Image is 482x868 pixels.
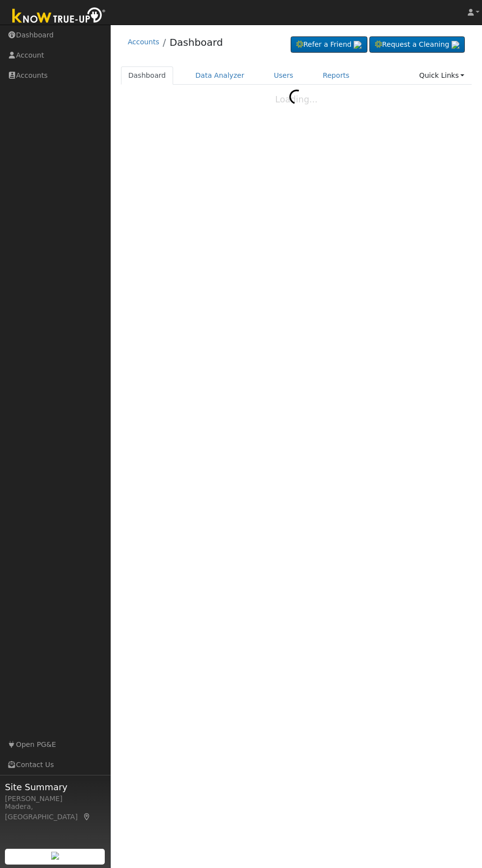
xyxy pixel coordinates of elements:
[5,780,105,794] span: Site Summary
[121,66,174,85] a: Dashboard
[83,813,91,821] a: Map
[354,41,361,49] img: retrieve
[267,66,301,85] a: Users
[412,66,472,85] a: Quick Links
[315,66,357,85] a: Reports
[170,36,223,48] a: Dashboard
[5,802,105,822] div: Madera, [GEOGRAPHIC_DATA]
[51,852,59,860] img: retrieve
[128,38,159,46] a: Accounts
[452,41,459,49] img: retrieve
[188,66,252,85] a: Data Analyzer
[5,794,105,804] div: [PERSON_NAME]
[7,5,111,28] img: Know True-Up
[291,36,367,53] a: Refer a Friend
[369,36,465,53] a: Request a Cleaning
